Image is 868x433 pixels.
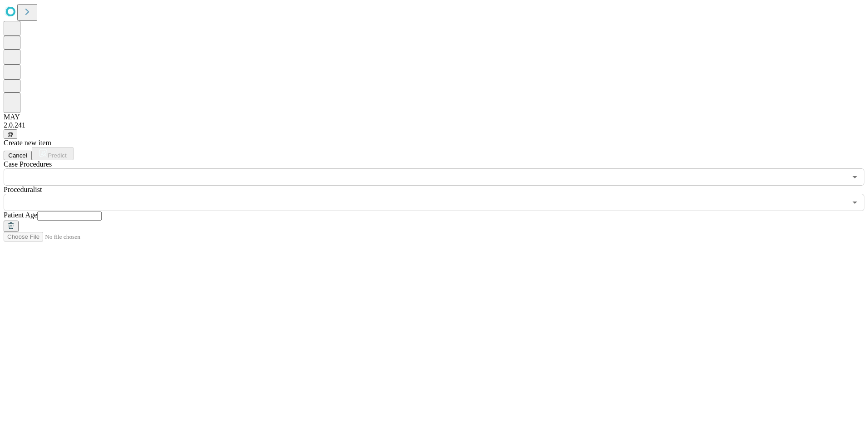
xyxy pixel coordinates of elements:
span: Predict [48,152,66,159]
span: Proceduralist [4,186,42,193]
span: Scheduled Procedure [4,160,52,168]
span: Patient Age [4,211,37,219]
span: @ [7,131,14,138]
div: 2.0.241 [4,121,864,129]
button: Open [848,171,861,183]
button: Cancel [4,151,32,160]
span: Create new item [4,139,51,147]
button: Open [848,196,861,209]
span: Cancel [8,152,27,159]
div: MAY [4,113,864,121]
button: Predict [32,147,74,160]
button: @ [4,129,17,139]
